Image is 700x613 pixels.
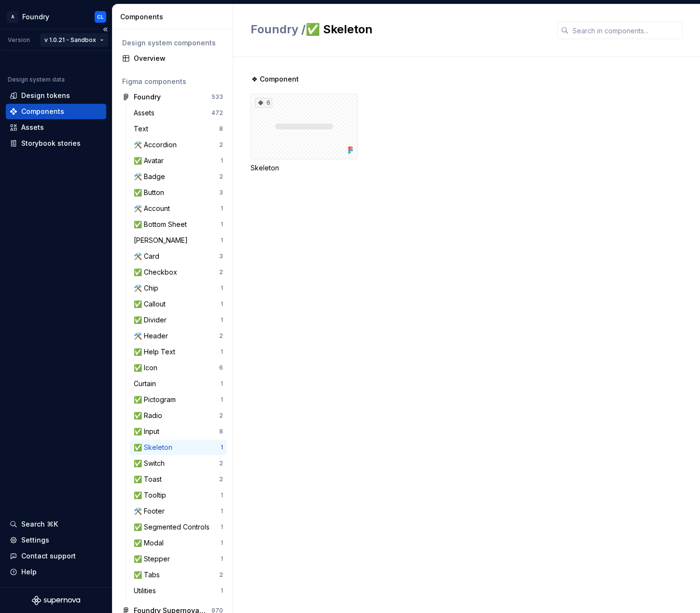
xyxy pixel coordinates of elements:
[97,13,104,21] div: CL
[219,332,223,340] div: 2
[134,538,168,548] div: ✅ Modal
[6,564,106,580] button: Help
[134,204,174,213] div: 🛠️ Account
[134,331,172,341] div: 🛠️ Header
[221,444,223,451] div: 1
[221,539,223,547] div: 1
[134,363,161,373] div: ✅ Icon
[134,124,152,134] div: Text
[134,315,170,325] div: ✅ Divider
[130,105,227,121] a: Assets472
[134,347,179,357] div: ✅ Help Text
[134,140,181,150] div: 🛠️ Accordion
[221,205,223,212] div: 1
[130,185,227,200] a: ✅ Button3
[134,220,191,229] div: ✅ Bottom Sheet
[21,123,44,132] div: Assets
[221,237,223,244] div: 1
[130,296,227,312] a: ✅ Callout1
[130,280,227,296] a: 🛠️ Chip1
[134,411,166,420] div: ✅ Radio
[8,36,30,44] div: Version
[134,395,180,404] div: ✅ Pictogram
[221,300,223,308] div: 1
[219,189,223,196] div: 3
[134,251,163,261] div: 🛠️ Card
[118,89,227,105] a: Foundry533
[130,217,227,232] a: ✅ Bottom Sheet1
[221,221,223,228] div: 1
[98,23,112,36] button: Collapse sidebar
[134,474,166,484] div: ✅ Toast
[134,379,160,389] div: Curtain
[130,440,227,455] a: ✅ Skeleton1
[251,163,358,173] div: Skeleton
[219,571,223,579] div: 2
[130,392,227,407] a: ✅ Pictogram1
[134,299,169,309] div: ✅ Callout
[122,77,223,86] div: Figma components
[251,22,306,36] span: Foundry /
[6,88,106,103] a: Design tokens
[221,396,223,404] div: 1
[251,22,546,37] h2: ✅ Skeleton
[134,108,158,118] div: Assets
[130,456,227,471] a: ✅ Switch2
[134,443,176,452] div: ✅ Skeleton
[221,157,223,165] div: 1
[221,587,223,595] div: 1
[8,76,65,84] div: Design system data
[130,169,227,184] a: 🛠️ Badge2
[221,491,223,499] div: 1
[252,74,299,84] span: ❖ Component
[221,316,223,324] div: 1
[255,98,272,108] div: 6
[221,348,223,356] div: 1
[221,284,223,292] div: 1
[211,109,223,117] div: 472
[134,427,163,436] div: ✅ Input
[251,94,358,173] div: 6Skeleton
[134,267,181,277] div: ✅ Checkbox
[130,519,227,535] a: ✅ Segmented Controls1
[2,6,110,27] button: AFoundryCL
[130,583,227,599] a: Utilities1
[219,125,223,133] div: 8
[21,551,76,561] div: Contact support
[134,236,192,245] div: [PERSON_NAME]
[219,475,223,483] div: 2
[118,51,227,66] a: Overview
[134,570,164,580] div: ✅ Tabs
[219,460,223,467] div: 2
[130,233,227,248] a: [PERSON_NAME]1
[22,12,49,22] div: Foundry
[221,380,223,388] div: 1
[130,376,227,391] a: Curtain1
[130,551,227,567] a: ✅ Stepper1
[211,93,223,101] div: 533
[221,507,223,515] div: 1
[134,490,170,500] div: ✅ Tooltip
[219,364,223,372] div: 6
[130,567,227,583] a: ✅ Tabs2
[130,488,227,503] a: ✅ Tooltip1
[134,188,168,197] div: ✅ Button
[219,428,223,435] div: 8
[130,503,227,519] a: 🛠️ Footer1
[32,596,80,605] svg: Supernova Logo
[6,136,106,151] a: Storybook stories
[221,523,223,531] div: 1
[21,519,58,529] div: Search ⌘K
[7,11,18,23] div: A
[134,54,223,63] div: Overview
[134,554,174,564] div: ✅ Stepper
[21,139,81,148] div: Storybook stories
[219,412,223,419] div: 2
[21,107,64,116] div: Components
[130,137,227,153] a: 🛠️ Accordion2
[134,156,168,166] div: ✅ Avatar
[130,408,227,423] a: ✅ Radio2
[219,173,223,181] div: 2
[130,360,227,376] a: ✅ Icon6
